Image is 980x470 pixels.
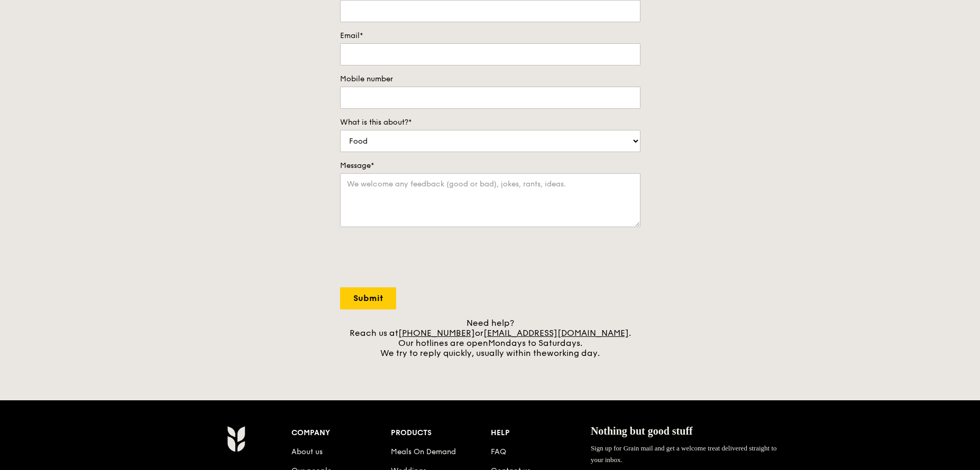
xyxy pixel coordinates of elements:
[291,426,391,440] div: Company
[491,447,506,456] a: FAQ
[491,426,591,440] div: Help
[340,161,640,171] label: Message*
[227,426,245,452] img: Grain
[398,328,475,338] a: [PHONE_NUMBER]
[391,447,456,456] a: Meals On Demand
[483,328,629,338] a: [EMAIL_ADDRESS][DOMAIN_NAME]
[340,31,640,41] label: Email*
[488,338,582,348] span: Mondays to Saturdays.
[547,348,600,358] span: working day.
[340,238,501,279] iframe: reCAPTCHA
[340,318,640,358] div: Need help? Reach us at or . Our hotlines are open We try to reply quickly, usually within the
[591,444,777,464] span: Sign up for Grain mail and get a welcome treat delivered straight to your inbox.
[591,425,693,437] span: Nothing but good stuff
[291,447,323,456] a: About us
[340,287,396,309] input: Submit
[340,117,640,128] label: What is this about?*
[391,426,491,440] div: Products
[340,74,640,84] label: Mobile number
